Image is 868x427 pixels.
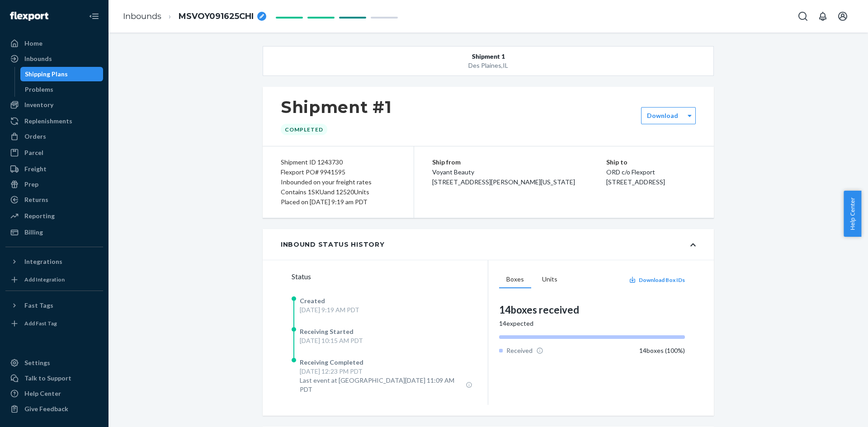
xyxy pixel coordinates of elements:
[24,54,52,63] div: Inbounds
[281,240,384,249] div: Inbound Status History
[24,257,62,266] div: Integrations
[629,276,685,284] button: Download Box IDs
[844,191,861,237] button: Help Center
[5,402,103,416] button: Give Feedback
[24,132,46,141] div: Orders
[499,319,685,328] div: 14 expected
[814,7,832,25] button: Open notifications
[24,164,47,174] div: Freight
[24,319,57,327] div: Add Fast Tag
[5,52,103,66] a: Inbounds
[24,195,48,204] div: Returns
[300,336,363,345] div: [DATE] 10:15 AM PDT
[24,117,72,126] div: Replenishments
[5,298,103,313] button: Fast Tags
[281,98,392,117] h1: Shipment #1
[432,168,575,186] span: Voyant Beauty [STREET_ADDRESS][PERSON_NAME][US_STATE]
[472,52,505,61] span: Shipment 1
[5,129,103,144] a: Orders
[20,67,104,81] a: Shipping Plans
[5,316,103,331] a: Add Fast Tag
[292,271,488,282] div: Status
[300,305,359,314] div: [DATE] 9:19 AM PDT
[5,386,103,401] a: Help Center
[5,356,103,370] a: Settings
[606,167,696,177] p: ORD c/o Flexport
[5,177,103,192] a: Prep
[300,358,363,366] span: Receiving Completed
[5,192,103,207] a: Returns
[24,180,38,189] div: Prep
[123,11,161,21] a: Inbounds
[5,145,103,160] a: Parcel
[5,371,103,385] button: Talk to Support
[5,254,103,269] button: Integrations
[179,11,254,23] span: MSVOY091625CHI
[5,209,103,223] a: Reporting
[281,197,396,207] div: Placed on [DATE] 9:19 am PDT
[5,272,103,287] a: Add Integration
[606,157,696,167] p: Ship to
[499,271,531,288] button: Boxes
[24,276,65,283] div: Add Integration
[5,114,103,128] a: Replenishments
[281,157,396,167] div: Shipment ID 1243730
[5,225,103,239] a: Billing
[535,271,565,288] button: Units
[300,367,472,376] div: [DATE] 12:23 PM PDT
[606,178,665,186] span: [STREET_ADDRESS]
[116,3,274,30] ol: breadcrumbs
[432,157,606,167] p: Ship from
[24,389,61,398] div: Help Center
[24,301,53,310] div: Fast Tags
[499,346,543,355] div: Received
[794,7,812,25] button: Open Search Box
[281,167,396,177] div: Flexport PO# 9941595
[24,404,68,413] div: Give Feedback
[25,85,53,94] div: Problems
[24,374,71,383] div: Talk to Support
[25,70,68,79] div: Shipping Plans
[24,358,50,367] div: Settings
[24,39,42,48] div: Home
[811,400,859,422] iframe: Opens a widget where you can chat to one of our agents
[300,328,354,335] span: Receiving Started
[20,82,104,97] a: Problems
[281,187,396,197] div: Contains 1 SKU and 12520 Units
[300,376,462,394] span: Last event at [GEOGRAPHIC_DATA][DATE] 11:09 AM PDT
[24,100,53,109] div: Inventory
[499,303,685,317] div: 14 boxes received
[647,111,678,120] label: Download
[24,228,43,237] div: Billing
[10,12,48,21] img: Flexport logo
[85,7,103,25] button: Close Navigation
[5,98,103,112] a: Inventory
[263,46,714,76] button: Shipment 1Des Plaines,IL
[639,346,685,355] div: 14 boxes ( 100 %)
[834,7,852,25] button: Open account menu
[5,36,103,51] a: Home
[281,124,327,135] div: Completed
[281,177,396,187] div: Inbounded on your freight rates
[24,211,55,221] div: Reporting
[24,148,43,157] div: Parcel
[308,61,669,70] div: Des Plaines , IL
[5,162,103,176] a: Freight
[300,297,325,305] span: Created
